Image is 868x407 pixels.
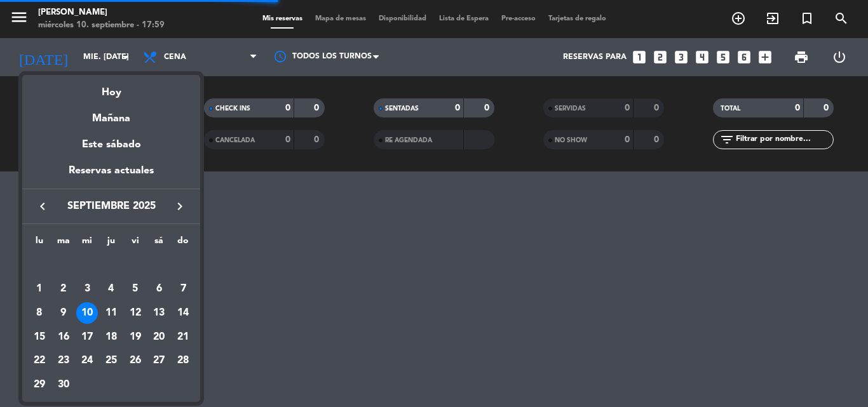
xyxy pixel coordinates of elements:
td: 27 de septiembre de 2025 [147,349,172,373]
td: 21 de septiembre de 2025 [171,325,195,349]
div: 1 [29,278,50,300]
td: 14 de septiembre de 2025 [171,301,195,325]
td: 11 de septiembre de 2025 [99,301,123,325]
div: 19 [125,326,146,348]
td: SEP. [27,253,195,277]
div: Hoy [22,75,200,101]
span: septiembre 2025 [54,198,168,215]
div: Reservas actuales [22,163,200,189]
div: Mañana [22,101,200,127]
td: 29 de septiembre de 2025 [27,373,51,397]
div: 26 [125,350,146,372]
div: 13 [148,302,170,324]
td: 8 de septiembre de 2025 [27,301,51,325]
td: 15 de septiembre de 2025 [27,325,51,349]
div: 11 [100,302,122,324]
button: keyboard_arrow_left [31,198,54,215]
div: Este sábado [22,127,200,163]
div: 5 [125,278,146,300]
div: 14 [172,302,194,324]
div: 3 [76,278,98,300]
td: 12 de septiembre de 2025 [123,301,147,325]
th: martes [51,234,76,253]
td: 7 de septiembre de 2025 [171,277,195,302]
div: 2 [53,278,74,300]
td: 10 de septiembre de 2025 [75,301,99,325]
td: 1 de septiembre de 2025 [27,277,51,302]
td: 30 de septiembre de 2025 [51,373,76,397]
td: 22 de septiembre de 2025 [27,349,51,373]
th: lunes [27,234,51,253]
div: 21 [172,326,194,348]
div: 16 [53,326,74,348]
div: 17 [76,326,98,348]
td: 6 de septiembre de 2025 [147,277,172,302]
div: 30 [53,374,74,396]
div: 10 [76,302,98,324]
td: 3 de septiembre de 2025 [75,277,99,302]
div: 29 [29,374,50,396]
td: 28 de septiembre de 2025 [171,349,195,373]
td: 26 de septiembre de 2025 [123,349,147,373]
i: keyboard_arrow_left [35,199,50,214]
div: 23 [53,350,74,372]
div: 22 [29,350,50,372]
div: 8 [29,302,50,324]
th: miércoles [75,234,99,253]
div: 15 [29,326,50,348]
div: 24 [76,350,98,372]
td: 19 de septiembre de 2025 [123,325,147,349]
td: 18 de septiembre de 2025 [99,325,123,349]
div: 12 [125,302,146,324]
td: 23 de septiembre de 2025 [51,349,76,373]
td: 5 de septiembre de 2025 [123,277,147,302]
div: 27 [148,350,170,372]
th: domingo [171,234,195,253]
div: 28 [172,350,194,372]
div: 25 [100,350,122,372]
td: 16 de septiembre de 2025 [51,325,76,349]
div: 9 [53,302,74,324]
th: jueves [99,234,123,253]
div: 7 [172,278,194,300]
td: 9 de septiembre de 2025 [51,301,76,325]
div: 4 [100,278,122,300]
div: 6 [148,278,170,300]
td: 2 de septiembre de 2025 [51,277,76,302]
td: 4 de septiembre de 2025 [99,277,123,302]
td: 17 de septiembre de 2025 [75,325,99,349]
th: viernes [123,234,147,253]
td: 24 de septiembre de 2025 [75,349,99,373]
th: sábado [147,234,172,253]
td: 25 de septiembre de 2025 [99,349,123,373]
div: 20 [148,326,170,348]
td: 20 de septiembre de 2025 [147,325,172,349]
div: 18 [100,326,122,348]
button: keyboard_arrow_right [168,198,191,215]
i: keyboard_arrow_right [172,199,187,214]
td: 13 de septiembre de 2025 [147,301,172,325]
